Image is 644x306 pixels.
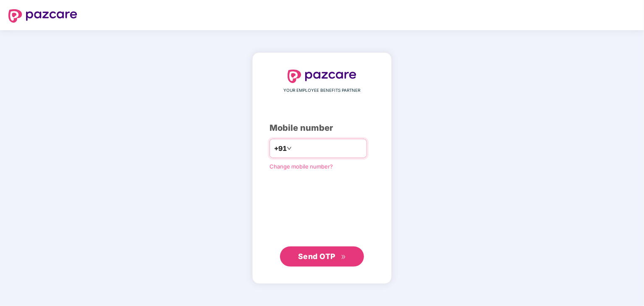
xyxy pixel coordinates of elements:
[287,146,292,151] span: down
[280,246,364,267] button: Send OTPdouble-right
[8,9,77,23] img: logo
[274,143,287,154] span: +91
[341,254,346,260] span: double-right
[288,70,356,83] img: logo
[298,252,335,261] span: Send OTP
[270,122,374,135] div: Mobile number
[270,163,333,170] a: Change mobile number?
[284,87,361,94] span: YOUR EMPLOYEE BENEFITS PARTNER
